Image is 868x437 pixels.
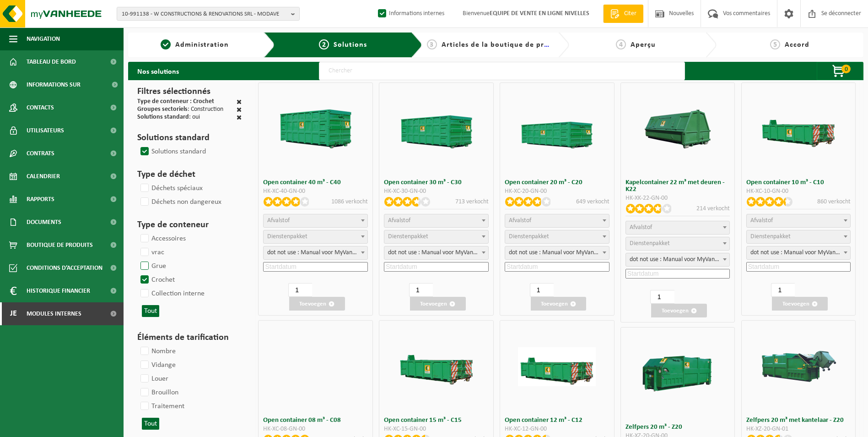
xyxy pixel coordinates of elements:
[122,7,287,21] span: 10-991138 - W CONSTRUCTIONS & RENOVATIONS SRL - MODAVE
[282,39,404,50] a: 2Solutions
[398,109,475,148] img: HK-XC-30-GN-00
[137,218,242,232] h3: Type de conteneur
[263,188,368,195] div: HK-XC-40-GN-00
[263,426,368,432] div: HK-XC-08-GN-00
[384,417,489,424] h3: Open container 15 m³ - C15
[331,197,368,207] p: 1086 verkocht
[319,62,685,80] input: Chercher
[505,426,609,432] div: HK-XC-12-GN-00
[625,195,730,202] div: HK-XK-22-GN-00
[267,217,290,224] span: Afvalstof
[9,302,17,325] span: Je
[505,188,609,195] div: HK-XC-20-GN-00
[139,259,166,273] label: Grue
[299,301,326,307] font: Toevoegen
[139,358,176,372] label: Vidange
[388,217,410,224] span: Afvalstof
[505,179,609,186] h3: Open container 20 m³ - C20
[137,114,189,120] span: Solutions standard
[622,9,639,18] span: Citer
[625,179,730,193] h3: Kapelcontainer 22 m³ met deuren - K22
[530,283,554,297] input: 1
[264,246,367,259] span: dot not use : Manual voor MyVanheede
[142,418,159,430] button: Tout
[139,246,164,259] label: vrac
[518,109,596,148] img: HK-XC-20-GN-00
[427,39,551,50] a: 3Articles de la boutique de produits
[696,204,730,213] p: 214 verkocht
[137,85,242,98] h3: Filtres sélectionnés
[746,417,851,424] h3: Zelfpers 20 m³ met kantelaar - Z20
[384,246,489,260] span: dot not use : Manual voor MyVanheede
[746,188,851,195] div: HK-XC-10-GN-00
[139,181,203,195] label: Déchets spéciaux
[817,62,863,80] button: 0
[505,262,609,272] input: Startdatum
[384,262,489,272] input: Startdatum
[639,109,717,148] img: HK-XK-22-GN-00
[603,5,643,23] a: Citer
[133,39,257,50] a: 1Administration
[490,10,589,17] strong: EQUIPE DE VENTE EN LIGNE NIVELLES
[27,96,54,119] span: Contacts
[334,41,367,49] span: Solutions
[137,106,223,114] div: : Construction
[161,39,171,49] span: 1
[772,297,828,311] button: Toevoegen
[625,269,730,279] input: Startdatum
[509,217,531,224] span: Afvalstof
[746,179,851,186] h3: Open container 10 m³ - C10
[137,106,188,113] span: Groupes sectoriels
[27,50,76,73] span: Tableau de bord
[319,39,329,49] span: 2
[639,334,717,412] img: HK-XZ-20-GN-00
[760,347,837,386] img: HK-XZ-20-GN-01
[288,283,312,297] input: 1
[27,234,93,257] span: Boutique de produits
[27,142,54,165] span: Contrats
[630,240,670,247] span: Dienstenpakket
[27,279,90,302] span: Historique financier
[841,65,851,73] span: 0
[760,109,837,148] img: HK-XC-10-GN-00
[616,39,626,49] span: 4
[463,10,589,17] font: Bienvenue
[631,41,656,49] span: Aperçu
[427,39,437,49] span: 3
[574,39,698,50] a: 4Aperçu
[27,302,81,325] span: Modules internes
[27,27,60,50] span: Navigation
[721,39,859,50] a: 5Accord
[27,165,60,188] span: Calendrier
[625,424,730,431] h3: Zelfpers 20 m³ - Z20
[626,253,730,266] span: dot not use : Manual voor MyVanheede
[139,344,176,358] label: Nombre
[139,399,184,413] label: Traitement
[651,304,707,317] button: Toevoegen
[376,7,444,21] label: Informations internes
[263,262,368,272] input: Startdatum
[27,211,61,234] span: Documents
[277,109,355,148] img: HK-XC-40-GN-00
[770,39,780,49] span: 5
[518,347,596,386] img: HK-XC-12-GN-00
[505,246,609,260] span: dot not use : Manual voor MyVanheede
[384,188,489,195] div: HK-XC-30-GN-00
[384,426,489,432] div: HK-XC-15-GN-00
[442,41,566,49] span: Articles de la boutique de produits
[576,197,609,207] p: 649 verkocht
[139,287,205,300] label: Collection interne
[747,246,851,259] span: dot not use : Manual voor MyVanheede
[137,168,242,181] h3: Type de déchet
[531,297,587,311] button: Toevoegen
[137,131,242,145] h3: Solutions standard
[509,233,549,240] span: Dienstenpakket
[139,386,178,399] label: Brouillon
[27,73,106,96] span: Informations sur l’entreprise
[137,98,214,105] span: Type de conteneur : Crochet
[630,224,652,231] span: Afvalstof
[142,305,159,317] button: Tout
[505,417,609,424] h3: Open container 12 m³ - C12
[625,253,730,267] span: dot not use : Manual voor MyVanheede
[267,233,307,240] span: Dienstenpakket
